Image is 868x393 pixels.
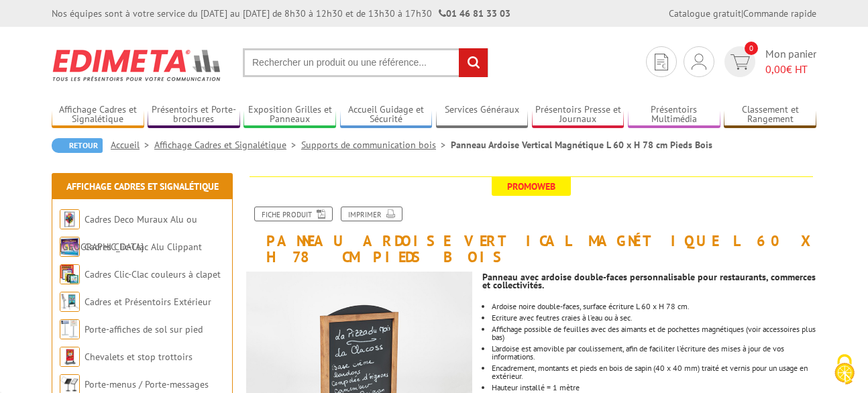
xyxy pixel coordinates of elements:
[60,213,197,253] a: Cadres Deco Muraux Alu ou [GEOGRAPHIC_DATA]
[154,139,301,151] a: Affichage Cadres et Signalétique
[743,7,816,19] a: Commande rapide
[669,7,741,19] a: Catalogue gratuit
[765,46,816,77] span: Mon panier
[52,7,510,20] div: Nos équipes sont à votre service du [DATE] au [DATE] de 8h30 à 12h30 et de 13h30 à 17h30
[436,104,529,126] a: Services Généraux
[85,241,202,253] a: Cadres Clic-Clac Alu Clippant
[85,378,209,390] a: Porte-menus / Porte-messages
[340,104,433,126] a: Accueil Guidage et Sécurité
[52,138,103,153] a: Retour
[492,302,816,311] li: Ardoise noire double-faces, surface écriture L 60 x H 78 cm.
[765,62,816,77] span: € HT
[52,104,144,126] a: Affichage Cadres et Signalétique
[532,104,625,126] a: Présentoirs Presse et Journaux
[730,54,750,70] img: devis rapide
[721,46,816,77] a: devis rapide 0 Mon panier 0,00€ HT
[492,364,816,380] li: Encadrement, montants et pieds en bois de sapin (40 x 40 mm) traité et vernis pour un usage en ex...
[85,296,211,308] a: Cadres et Présentoirs Extérieur
[341,207,402,221] a: Imprimer
[85,268,221,280] a: Cadres Clic-Clac couleurs à clapet
[765,62,786,76] span: 0,00
[243,104,336,126] a: Exposition Grilles et Panneaux
[745,42,758,55] span: 0
[301,139,451,151] a: Supports de communication bois
[111,139,154,151] a: Accueil
[492,314,816,322] li: Ecriture avec feutres craies à l’eau ou à sec.
[60,347,80,367] img: Chevalets et stop trottoirs
[692,54,706,70] img: devis rapide
[254,207,333,221] a: Fiche produit
[243,48,488,77] input: Rechercher un produit ou une référence...
[451,138,712,152] li: Panneau Ardoise Vertical Magnétique L 60 x H 78 cm Pieds Bois
[459,48,488,77] input: rechercher
[492,325,816,341] li: Affichage possible de feuilles avec des aimants et de pochettes magnétiques (voir accessoires plu...
[492,177,571,196] span: Promoweb
[669,7,816,20] div: |
[724,104,816,126] a: Classement et Rangement
[60,209,80,229] img: Cadres Deco Muraux Alu ou Bois
[655,54,668,70] img: devis rapide
[148,104,240,126] a: Présentoirs et Porte-brochures
[60,264,80,284] img: Cadres Clic-Clac couleurs à clapet
[85,323,203,335] a: Porte-affiches de sol sur pied
[492,345,816,361] li: L’ardoise est amovible par coulissement, afin de faciliter l’écriture des mises à jour de vos inf...
[482,271,816,291] strong: Panneau avec ardoise double-faces personnalisable pour restaurants, commerces et collectivités.
[828,353,861,386] img: Cookies (fenêtre modale)
[439,7,510,19] strong: 01 46 81 33 03
[85,351,193,363] a: Chevalets et stop trottoirs
[60,319,80,339] img: Porte-affiches de sol sur pied
[66,180,219,192] a: Affichage Cadres et Signalétique
[492,384,816,392] li: Hauteur installé = 1 mètre
[60,292,80,312] img: Cadres et Présentoirs Extérieur
[821,347,868,393] button: Cookies (fenêtre modale)
[628,104,720,126] a: Présentoirs Multimédia
[52,40,223,90] img: Edimeta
